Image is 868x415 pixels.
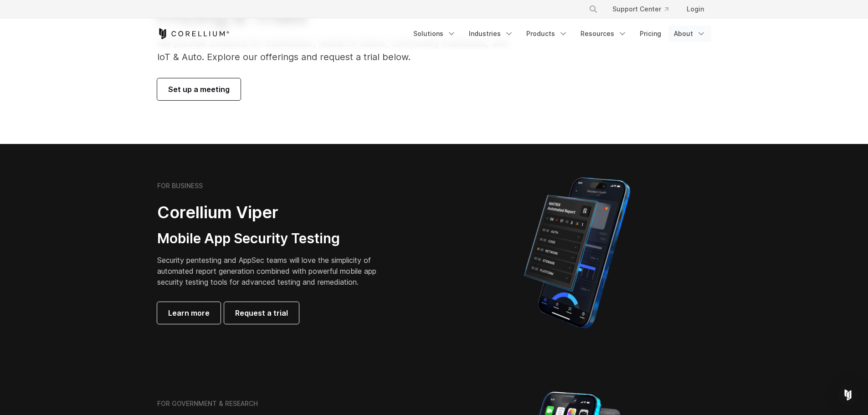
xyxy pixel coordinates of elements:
a: Support Center [605,1,676,17]
a: Solutions [408,26,462,42]
a: About [668,26,711,42]
p: We provide solutions for businesses, research teams, community individuals, and IoT & Auto. Explo... [157,36,520,64]
a: Resources [575,26,632,42]
a: Login [679,1,711,17]
h6: FOR BUSINESS [157,182,203,190]
a: Corellium Home [157,28,230,39]
h2: Corellium Viper [157,202,390,223]
h3: Mobile App Security Testing [157,230,390,247]
a: Pricing [634,26,667,42]
a: Learn more [157,302,221,324]
p: Security pentesting and AppSec teams will love the simplicity of automated report generation comb... [157,255,390,287]
div: Navigation Menu [578,1,711,17]
a: Industries [463,26,519,42]
span: Request a trial [235,307,288,318]
a: Products [521,26,573,42]
h6: FOR GOVERNMENT & RESEARCH [157,400,258,408]
a: Request a trial [224,302,299,324]
span: Learn more [168,307,210,318]
span: Set up a meeting [168,84,230,95]
div: Navigation Menu [408,26,711,42]
a: Set up a meeting [157,78,241,100]
button: Search [585,1,601,17]
div: Open Intercom Messenger [837,384,859,406]
img: Corellium MATRIX automated report on iPhone showing app vulnerability test results across securit... [508,173,646,333]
